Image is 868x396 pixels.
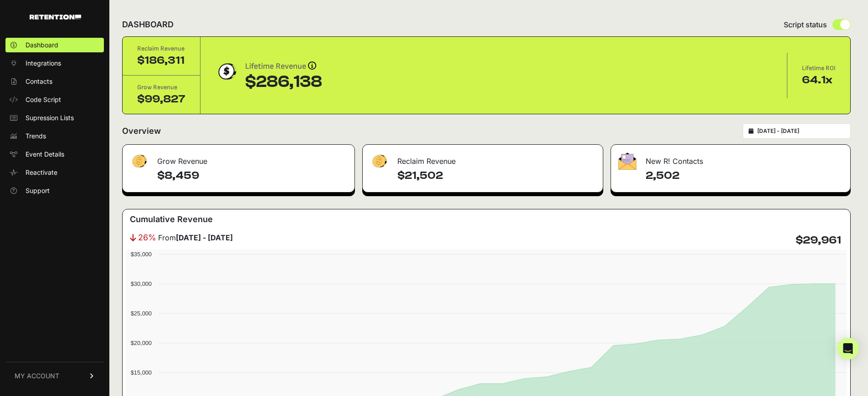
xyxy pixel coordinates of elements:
h4: $8,459 [157,168,347,183]
a: Contacts [5,74,104,89]
img: Retention.com [30,15,81,20]
div: Lifetime Revenue [245,60,322,73]
div: 64.1x [802,73,836,87]
a: Supression Lists [5,111,104,125]
div: Reclaim Revenue [137,44,185,53]
div: Reclaim Revenue [363,145,603,172]
div: Lifetime ROI [802,64,836,73]
h3: Cumulative Revenue [130,213,213,226]
a: Support [5,183,104,198]
span: Dashboard [26,41,58,50]
img: fa-dollar-13500eef13a19c4ab2b9ed9ad552e47b0d9fc28b02b83b90ba0e00f96d6372e9.png [130,152,148,170]
span: 26% [138,231,156,244]
span: Support [26,186,50,195]
a: Integrations [5,56,104,71]
a: Reactivate [5,165,104,180]
a: Dashboard [5,38,104,52]
a: MY ACCOUNT [5,362,104,390]
a: Trends [5,129,104,143]
img: dollar-coin-05c43ed7efb7bc0c12610022525b4bbbb207c7efeef5aecc26f025e68dcafac9.png [215,60,238,83]
h4: 2,502 [646,168,843,183]
div: Grow Revenue [137,83,185,92]
div: $286,138 [245,73,322,91]
span: Reactivate [26,168,57,177]
span: Supression Lists [26,113,74,122]
div: Open Intercom Messenger [837,338,859,360]
div: Grow Revenue [123,145,354,172]
span: Script status [784,19,827,30]
h2: DASHBOARD [122,18,174,31]
span: Integrations [26,59,61,68]
span: Contacts [26,77,52,86]
a: Code Script [5,92,104,107]
a: Event Details [5,147,104,162]
span: Trends [26,132,46,141]
div: $186,311 [137,53,185,68]
div: New R! Contacts [611,145,850,172]
text: $25,000 [131,310,152,317]
span: Event Details [26,150,64,159]
img: fa-dollar-13500eef13a19c4ab2b9ed9ad552e47b0d9fc28b02b83b90ba0e00f96d6372e9.png [370,152,388,170]
text: $15,000 [131,369,152,376]
span: MY ACCOUNT [15,371,59,381]
text: $30,000 [131,280,152,287]
h4: $29,961 [796,233,841,248]
text: $35,000 [131,251,152,258]
text: $20,000 [131,340,152,346]
img: fa-envelope-19ae18322b30453b285274b1b8af3d052b27d846a4fbe8435d1a52b978f639a2.png [618,152,637,170]
strong: [DATE] - [DATE] [176,233,233,242]
h2: Overview [122,125,161,137]
span: From [158,232,233,243]
span: Code Script [26,95,61,104]
div: $99,827 [137,92,185,107]
h4: $21,502 [397,168,596,183]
